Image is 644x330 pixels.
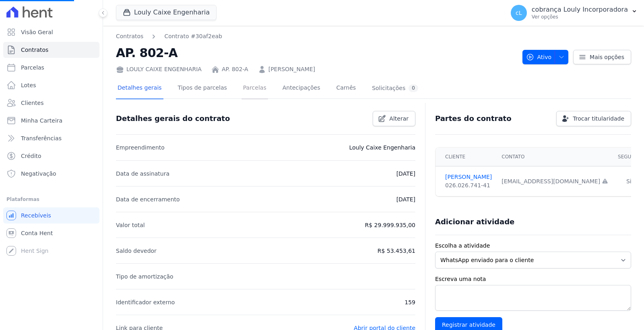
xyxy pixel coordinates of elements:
span: Trocar titularidade [573,115,624,123]
span: Transferências [21,134,62,142]
span: Crédito [21,152,41,160]
a: Solicitações0 [370,78,420,99]
a: Antecipações [281,78,322,99]
a: [PERSON_NAME] [268,65,315,74]
div: 026.026.741-41 [445,181,492,190]
a: Detalhes gerais [116,78,163,99]
a: Minha Carteira [3,113,99,129]
span: Mais opções [590,53,624,61]
a: Contrato #30af2eab [164,32,222,41]
a: Carnês [334,78,357,99]
p: Valor total [116,220,145,230]
span: Negativação [21,170,56,178]
a: Parcelas [242,78,268,99]
a: AP. 802-A [222,65,248,74]
a: Alterar [373,111,415,126]
p: [DATE] [396,169,415,178]
p: Tipo de amortização [116,272,173,281]
span: Parcelas [21,64,44,72]
p: cobrança Louly Incorporadora [532,6,628,14]
p: Louly Caixe Engenharia [349,143,415,152]
a: Trocar titularidade [556,111,631,126]
a: Parcelas [3,59,99,76]
p: Ver opções [532,14,628,20]
h2: AP. 802-A [116,44,516,62]
button: Louly Caixe Engenharia [116,5,217,20]
p: R$ 53.453,61 [378,246,415,256]
p: 159 [405,297,415,307]
button: cL cobrança Louly Incorporadora Ver opções [504,2,644,24]
span: Recebíveis [21,211,51,219]
h3: Partes do contrato [435,114,512,123]
p: Data de assinatura [116,169,169,178]
div: Plataformas [6,195,96,204]
span: Visão Geral [21,28,53,36]
a: Contratos [116,32,143,41]
span: Lotes [21,81,36,89]
div: LOULY CAIXE ENGENHARIA [116,65,202,74]
a: Lotes [3,77,99,93]
span: cL [516,10,522,16]
span: Contratos [21,46,48,54]
p: Data de encerramento [116,195,180,204]
label: Escreva uma nota [435,275,631,283]
a: Crédito [3,148,99,164]
p: [DATE] [396,195,415,204]
a: Transferências [3,130,99,146]
a: Tipos de parcelas [176,78,229,99]
div: [EMAIL_ADDRESS][DOMAIN_NAME] [502,177,608,186]
p: R$ 29.999.935,00 [365,220,415,230]
p: Saldo devedor [116,246,157,256]
span: Ativo [526,50,552,64]
span: Minha Carteira [21,117,62,125]
a: Recebíveis [3,207,99,223]
button: Ativo [522,50,569,64]
a: [PERSON_NAME] [445,173,492,181]
label: Escolha a atividade [435,242,631,250]
p: Identificador externo [116,297,175,307]
p: Empreendimento [116,143,165,152]
h3: Adicionar atividade [435,217,514,227]
a: Negativação [3,166,99,182]
nav: Breadcrumb [116,32,222,41]
a: Contratos [3,42,99,58]
div: 0 [409,84,418,92]
nav: Breadcrumb [116,32,516,41]
th: Contato [497,148,613,166]
a: Visão Geral [3,24,99,40]
th: Cliente [436,148,497,166]
span: Clientes [21,99,43,107]
h3: Detalhes gerais do contrato [116,114,230,123]
span: Alterar [389,115,409,123]
span: Conta Hent [21,229,53,237]
a: Mais opções [573,50,631,64]
div: Solicitações [372,84,418,92]
a: Clientes [3,95,99,111]
a: Conta Hent [3,225,99,241]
